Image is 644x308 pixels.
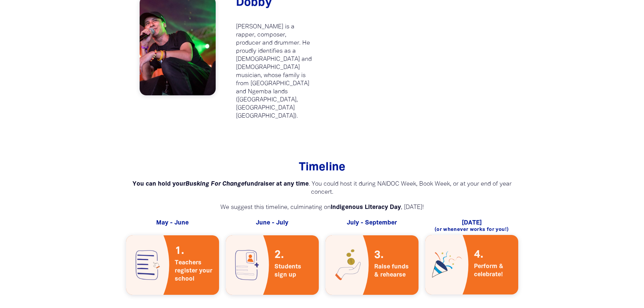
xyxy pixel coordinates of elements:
[347,220,397,226] span: July - September
[474,262,513,279] span: Perform & celebrate!
[435,227,509,232] span: (or whenever works for you!)
[462,220,482,226] span: [DATE]
[126,180,518,196] p: . You could host it during NAIDOC Week, Book Week, or at your end of year concert.
[175,259,214,283] span: Teachers register your school
[326,235,369,295] img: raisley-icons-donate-png-d2cf9a.png
[236,23,312,120] p: [PERSON_NAME] is a rapper, composer, producer and drummer. He proudly identifies as a [DEMOGRAPHI...
[126,235,219,295] a: Teachers register your school
[133,181,186,187] strong: You can hold your
[256,220,288,226] span: June - July
[374,263,413,279] span: Raise funds & rehearse
[226,235,319,295] a: Students sign up
[226,235,269,295] img: raisley-icons-student-register-png-4ab5c4.png
[186,181,244,187] em: Busking For Change
[299,162,345,173] span: Timeline
[126,235,169,295] img: raisley-icons-register-school-png-3732de.png
[425,235,469,294] img: raisley-icons-celebrate-png-d9ba48.png
[244,181,309,187] strong: fundraiser at any time
[275,263,313,279] span: Students sign up
[156,220,189,226] span: May - June
[331,205,401,210] strong: Indigenous Literacy Day
[126,204,518,212] p: We suggest this timeline, culminating on , [DATE]!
